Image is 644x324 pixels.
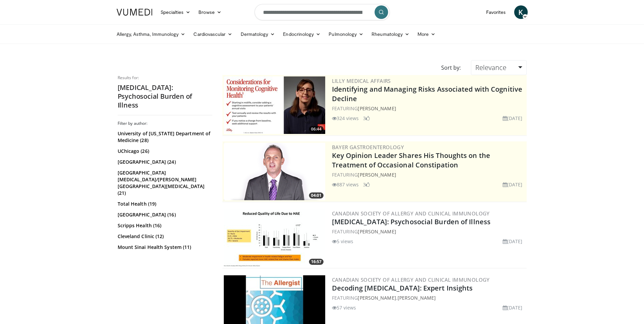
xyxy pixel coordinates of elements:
[358,105,396,112] a: [PERSON_NAME]
[503,115,523,122] li: [DATE]
[332,181,359,188] li: 887 views
[332,105,525,112] div: FEATURING
[189,27,236,41] a: Cardiovascular
[309,126,324,132] span: 06:44
[332,283,473,293] a: Decoding [MEDICAL_DATA]: Expert Insights
[332,144,404,151] a: Bayer Gastroenterology
[332,171,525,178] div: FEATURING
[118,233,211,240] a: Cleveland Clinic (12)
[224,209,325,267] a: 16:57
[367,27,413,41] a: Rheumatology
[224,209,325,267] img: 3fc7c8f2-5243-4c2b-8315-78fe107cf68d.300x170_q85_crop-smart_upscale.jpg
[332,115,359,122] li: 324 views
[224,76,325,134] img: fc5f84e2-5eb7-4c65-9fa9-08971b8c96b8.jpg.300x170_q85_crop-smart_upscale.jpg
[224,76,325,134] a: 06:44
[398,295,436,301] a: [PERSON_NAME]
[118,121,212,126] h3: Filter by author:
[224,143,325,200] img: 9828b8df-38ad-4333-b93d-bb657251ca89.png.300x170_q85_crop-smart_upscale.png
[117,9,152,16] img: VuMedi Logo
[325,27,367,41] a: Pulmonology
[332,228,525,235] div: FEATURING
[194,5,225,19] a: Browse
[309,259,324,265] span: 16:57
[157,5,195,19] a: Specialties
[118,159,211,165] a: [GEOGRAPHIC_DATA] (24)
[471,60,526,75] a: Relevance
[118,83,212,110] h2: [MEDICAL_DATA]: Psychosocial Burden of Illness
[363,181,370,188] li: 3
[118,211,211,218] a: [GEOGRAPHIC_DATA] (16)
[332,276,490,283] a: Canadian Society of Allergy and Clinical Immunology
[503,181,523,188] li: [DATE]
[332,151,491,169] a: Key Opinion Leader Shares His Thoughts on the Treatment of Occasional Constipation
[332,217,491,226] a: [MEDICAL_DATA]: Psychosocial Burden of Illness
[482,5,510,19] a: Favorites
[514,5,528,19] a: K
[358,228,396,235] a: [PERSON_NAME]
[309,192,324,199] span: 04:01
[118,75,212,80] p: Results for:
[332,77,391,84] a: Lilly Medical Affairs
[118,148,211,155] a: UChicago (26)
[255,4,390,20] input: Search topics, interventions
[118,130,211,144] a: University of [US_STATE] Department of Medicine (28)
[118,201,211,207] a: Total Health (19)
[413,27,439,41] a: More
[363,115,370,122] li: 3
[237,27,279,41] a: Dermatology
[118,222,211,229] a: Scripps Health (16)
[332,238,354,245] li: 5 views
[358,171,396,178] a: [PERSON_NAME]
[503,304,523,311] li: [DATE]
[113,27,190,41] a: Allergy, Asthma, Immunology
[332,294,525,301] div: FEATURING ,
[358,295,396,301] a: [PERSON_NAME]
[503,238,523,245] li: [DATE]
[118,169,211,196] a: [GEOGRAPHIC_DATA][MEDICAL_DATA]/[PERSON_NAME][GEOGRAPHIC_DATA][MEDICAL_DATA] (21)
[118,244,211,251] a: Mount Sinai Health System (11)
[224,143,325,200] a: 04:01
[332,210,490,217] a: Canadian Society of Allergy and Clinical Immunology
[279,27,325,41] a: Endocrinology
[436,60,466,75] div: Sort by:
[332,304,356,311] li: 57 views
[475,63,506,72] span: Relevance
[332,85,523,103] a: Identifying and Managing Risks Associated with Cognitive Decline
